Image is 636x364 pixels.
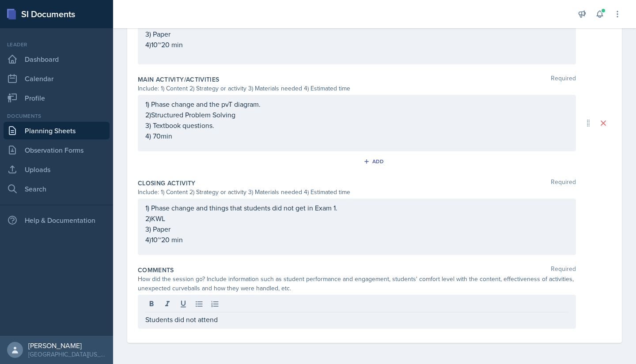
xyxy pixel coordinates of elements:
[360,155,389,168] button: Add
[365,158,384,165] div: Add
[145,109,568,120] p: 2)Structured Problem Solving
[551,75,576,84] span: Required
[4,41,110,49] div: Leader
[138,75,219,84] label: Main Activity/Activities
[4,141,110,159] a: Observation Forms
[4,180,110,198] a: Search
[145,29,568,39] p: 3) Paper
[138,266,174,274] label: Comments
[28,341,106,350] div: [PERSON_NAME]
[4,70,110,87] a: Calendar
[145,39,568,50] p: 4)10~20 min
[138,179,196,188] label: Closing Activity
[4,50,110,68] a: Dashboard
[145,213,568,224] p: 2)KWL
[145,203,568,213] p: 1) Phase change and things that students did not get in Exam 1.
[4,122,110,139] a: Planning Sheets
[138,84,576,93] div: Include: 1) Content 2) Strategy or activity 3) Materials needed 4) Estimated time
[145,234,568,245] p: 4)10~20 min
[145,224,568,234] p: 3) Paper
[4,112,110,120] div: Documents
[145,99,568,109] p: 1) Phase change and the pvT diagram.
[551,266,576,274] span: Required
[551,179,576,188] span: Required
[4,211,110,229] div: Help & Documentation
[145,120,568,131] p: 3) Textbook questions.
[138,274,576,293] div: How did the session go? Include information such as student performance and engagement, students'...
[145,131,568,141] p: 4) 70min
[28,350,106,359] div: [GEOGRAPHIC_DATA][US_STATE] in [GEOGRAPHIC_DATA]
[4,161,110,178] a: Uploads
[4,89,110,107] a: Profile
[138,188,576,197] div: Include: 1) Content 2) Strategy or activity 3) Materials needed 4) Estimated time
